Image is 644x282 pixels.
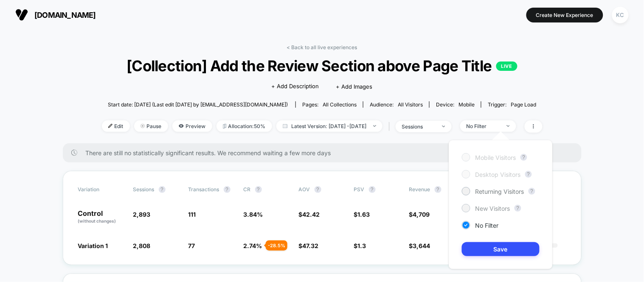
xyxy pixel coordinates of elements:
div: - 28.5 % [266,240,287,251]
span: Page Load [511,101,536,108]
span: Desktop Visitors [475,171,521,178]
span: | [387,120,396,133]
img: end [442,126,445,127]
button: ? [529,188,535,195]
p: Control [78,210,125,224]
div: Trigger: [488,101,536,108]
img: end [373,125,376,127]
span: 3,644 [413,242,430,249]
span: All Visitors [398,101,423,108]
span: Latest Version: [DATE] - [DATE] [276,120,382,132]
span: (without changes) [78,218,116,223]
span: all collections [323,101,357,108]
span: 3.84 % [244,211,263,218]
span: 4,709 [413,211,430,218]
button: ? [435,186,442,193]
button: KC [610,6,631,24]
p: LIVE [496,61,517,71]
div: No Filter [467,123,501,129]
span: There are still no statistically significant results. We recommend waiting a few more days [86,149,565,156]
span: [DOMAIN_NAME] [34,11,96,20]
span: 42.42 [303,211,320,218]
img: edit [108,124,112,128]
span: New Visitors [475,205,510,212]
span: Returning Visitors [475,188,524,195]
img: end [141,124,145,128]
span: 1.3 [358,242,366,249]
span: 47.32 [303,242,319,249]
span: Sessions [133,186,155,193]
span: AOV [299,186,310,193]
span: mobile [458,101,475,108]
span: Preview [172,120,212,132]
span: $ [299,211,320,218]
span: [Collection] Add the Review Section above Page Title [124,57,520,75]
div: Audience: [370,101,423,108]
button: [DOMAIN_NAME] [13,8,98,22]
img: end [507,125,510,127]
span: Mobile Visitors [475,154,516,161]
img: calendar [283,124,287,128]
button: ? [520,154,527,161]
button: ? [369,186,376,193]
span: 77 [188,242,195,249]
div: sessions [402,123,436,130]
span: 2,893 [133,211,151,218]
span: $ [299,242,319,249]
button: ? [315,186,321,193]
a: < Back to all live experiences [287,44,357,50]
span: Device: [429,101,481,108]
div: Pages: [302,101,357,108]
span: + Add Images [336,83,372,90]
span: Edit [102,120,130,132]
span: $ [409,242,430,249]
span: CR [244,186,251,193]
button: ? [255,186,262,193]
span: Transactions [188,186,219,193]
span: Variation 1 [78,242,108,249]
button: ? [515,205,521,212]
img: Visually logo [15,8,28,21]
span: 2.74 % [244,242,262,249]
span: Variation [78,186,125,193]
span: Pause [134,120,168,132]
span: + Add Description [271,82,319,91]
span: Revenue [409,186,430,193]
span: $ [354,242,366,249]
button: ? [525,171,532,178]
span: 111 [188,211,196,218]
div: KC [612,7,629,23]
button: Save [462,242,540,256]
span: No Filter [475,222,499,229]
span: PSV [354,186,365,193]
span: Start date: [DATE] (Last edit [DATE] by [EMAIL_ADDRESS][DOMAIN_NAME]) [108,101,288,108]
img: rebalance [223,124,226,128]
button: ? [224,186,231,193]
span: 1.63 [358,211,370,218]
span: Allocation: 50% [217,120,272,132]
span: $ [354,211,370,218]
button: Create New Experience [526,8,603,22]
span: 2,808 [133,242,151,249]
span: $ [409,211,430,218]
button: ? [159,186,166,193]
